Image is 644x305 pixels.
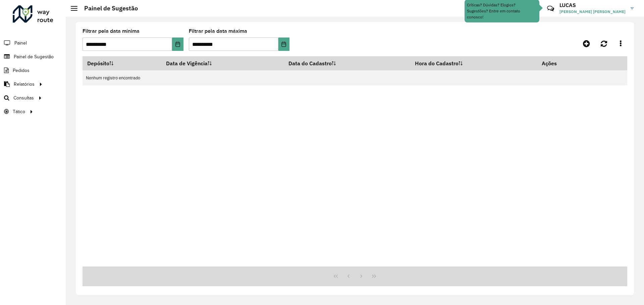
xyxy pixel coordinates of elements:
button: Choose Date [172,37,183,51]
a: Contato Rápido [543,1,558,16]
h3: LUCAS [559,2,626,8]
label: Filtrar pela data máxima [189,27,247,35]
label: Filtrar pela data mínima [83,27,140,35]
span: Tático [13,108,25,115]
h2: Painel de Sugestão [77,5,138,12]
td: Nenhum registro encontrado [83,70,627,85]
span: Pedidos [13,67,30,74]
span: Painel de Sugestão [14,53,54,60]
span: Consultas [13,94,34,101]
th: Data de Vigência [162,56,284,70]
span: Painel [14,40,27,47]
th: Hora do Cadastro [410,56,537,70]
th: Depósito [83,56,162,70]
th: Data do Cadastro [284,56,410,70]
button: Choose Date [278,37,289,51]
span: [PERSON_NAME] [PERSON_NAME] [559,9,626,15]
th: Ações [537,56,577,70]
span: Relatórios [14,81,35,88]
